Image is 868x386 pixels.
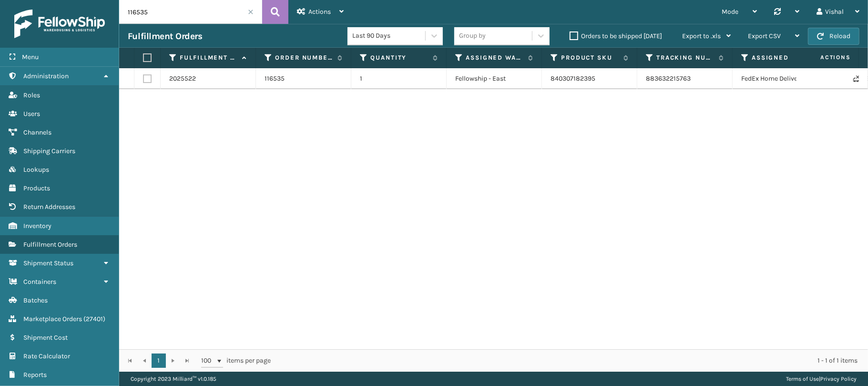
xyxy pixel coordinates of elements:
[284,356,858,365] div: 1 - 1 of 1 items
[23,278,56,286] span: Containers
[23,259,73,267] span: Shipment Status
[23,184,50,192] span: Products
[561,53,619,62] label: Product SKU
[370,53,428,62] label: Quantity
[308,8,331,16] span: Actions
[23,315,82,323] span: Marketplace Orders
[352,31,426,41] div: Last 90 Days
[790,50,857,65] span: Actions
[131,372,216,386] p: Copyright 2023 Milliard™ v 1.0.185
[646,74,691,83] a: 883632215763
[351,68,447,89] td: 1
[551,74,595,83] a: 840307182395
[83,315,105,323] span: ( 27401 )
[23,334,68,342] span: Shipment Cost
[23,203,75,211] span: Return Addresses
[23,296,48,304] span: Batches
[275,53,333,62] label: Order Number
[733,68,828,89] td: FedEx Home Delivery
[656,53,714,62] label: Tracking Number
[722,8,738,16] span: Mode
[23,222,51,230] span: Inventory
[23,91,40,99] span: Roles
[682,32,721,40] span: Export to .xls
[23,110,40,118] span: Users
[23,128,51,136] span: Channels
[459,31,486,41] div: Group by
[23,147,75,155] span: Shipping Carriers
[201,356,215,365] span: 100
[570,32,662,40] label: Orders to be shipped [DATE]
[169,74,196,83] a: 2025522
[447,68,542,89] td: Fellowship - East
[128,31,202,42] h3: Fulfillment Orders
[265,74,285,83] a: 116535
[820,376,857,382] a: Privacy Policy
[180,53,237,62] label: Fulfillment Order Id
[752,53,809,62] label: Assigned Carrier Service
[23,352,70,360] span: Rate Calculator
[201,354,271,368] span: items per page
[808,28,859,45] button: Reload
[786,372,857,386] div: |
[22,53,39,61] span: Menu
[152,354,166,368] a: 1
[23,240,77,249] span: Fulfillment Orders
[23,72,69,80] span: Administration
[748,32,781,40] span: Export CSV
[23,371,47,379] span: Reports
[466,53,523,62] label: Assigned Warehouse
[14,10,105,38] img: logo
[853,75,859,82] i: Never Shipped
[23,166,49,174] span: Lookups
[786,376,819,382] a: Terms of Use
